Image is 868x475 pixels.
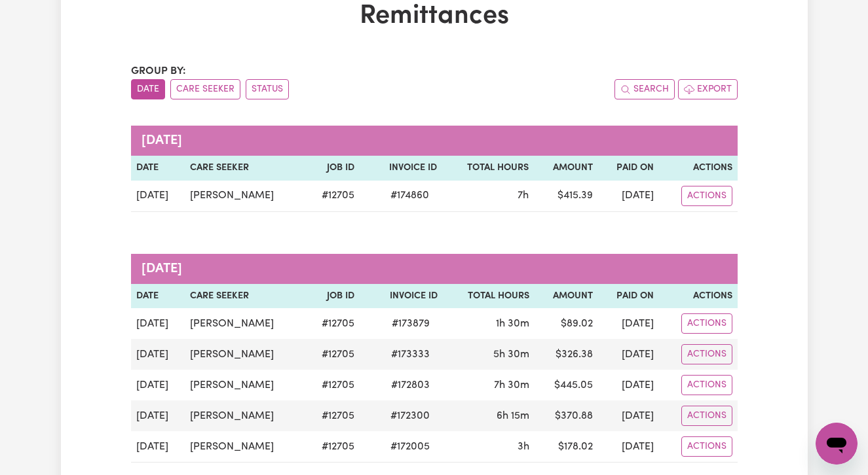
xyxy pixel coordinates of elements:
[681,436,732,457] button: Actions
[185,156,305,181] th: Care Seeker
[170,79,240,99] button: sort invoices by care seeker
[383,347,438,362] span: # 173333
[305,431,360,463] td: # 12705
[383,408,438,424] span: # 172300
[659,284,737,309] th: Actions
[131,254,738,284] caption: [DATE]
[305,181,360,212] td: # 12705
[598,431,659,463] td: [DATE]
[598,339,659,370] td: [DATE]
[131,181,185,212] td: [DATE]
[534,181,598,212] td: $ 415.39
[681,406,732,426] button: Actions
[534,156,598,181] th: Amount
[496,319,529,329] span: 1 hour 30 minutes
[535,400,599,431] td: $ 370.88
[131,400,185,431] td: [DATE]
[659,156,738,181] th: Actions
[518,190,529,201] span: 7 hours
[305,400,360,431] td: # 12705
[131,66,186,77] span: Group by:
[360,156,442,181] th: Invoice ID
[185,284,305,309] th: Care Seeker
[131,79,165,99] button: sort invoices by date
[305,308,360,339] td: # 12705
[383,378,438,393] span: # 172803
[305,284,360,309] th: Job ID
[598,284,659,309] th: Paid On
[535,284,599,309] th: Amount
[681,186,732,206] button: Actions
[493,349,529,360] span: 5 hours 30 minutes
[598,181,659,212] td: [DATE]
[383,188,437,203] span: # 174860
[598,156,659,181] th: Paid On
[383,439,438,455] span: # 172005
[360,284,443,309] th: Invoice ID
[598,400,659,431] td: [DATE]
[535,308,599,339] td: $ 89.02
[185,308,305,339] td: [PERSON_NAME]
[518,442,529,452] span: 3 hours
[305,339,360,370] td: # 12705
[131,370,185,400] td: [DATE]
[535,431,599,463] td: $ 178.02
[185,181,305,212] td: [PERSON_NAME]
[131,284,185,309] th: Date
[598,370,659,400] td: [DATE]
[305,370,360,400] td: # 12705
[598,308,659,339] td: [DATE]
[494,380,529,391] span: 7 hours 30 minutes
[246,79,289,99] button: sort invoices by paid status
[816,423,858,465] iframe: Button to launch messaging window
[185,370,305,400] td: [PERSON_NAME]
[443,284,535,309] th: Total Hours
[131,156,185,181] th: Date
[131,339,185,370] td: [DATE]
[131,308,185,339] td: [DATE]
[535,339,599,370] td: $ 326.38
[681,375,732,395] button: Actions
[384,316,438,332] span: # 173879
[681,344,732,364] button: Actions
[535,370,599,400] td: $ 445.05
[681,313,732,334] button: Actions
[497,411,529,421] span: 6 hours 15 minutes
[678,79,738,99] button: Export
[185,400,305,431] td: [PERSON_NAME]
[185,339,305,370] td: [PERSON_NAME]
[442,156,534,181] th: Total Hours
[131,431,185,463] td: [DATE]
[305,156,360,181] th: Job ID
[131,126,738,156] caption: [DATE]
[614,79,675,99] button: Search
[185,431,305,463] td: [PERSON_NAME]
[131,1,738,32] h1: Remittances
